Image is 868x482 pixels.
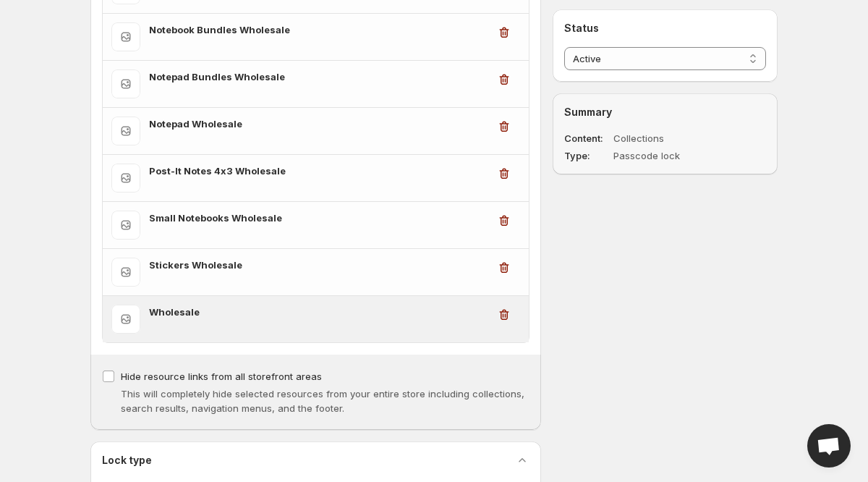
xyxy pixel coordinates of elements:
span: Hide resource links from all storefront areas [121,371,322,382]
a: Open chat [807,424,851,468]
h2: Summary [564,105,766,119]
dd: Passcode lock [613,148,725,163]
dd: Collections [613,131,725,145]
h3: Small Notebooks Wholesale [149,211,488,225]
h2: Lock type [102,453,152,468]
dt: Type: [564,148,610,163]
h3: Notepad Wholesale [149,117,488,131]
span: This will completely hide selected resources from your entire store including collections, search... [121,388,524,414]
h3: Notebook Bundles Wholesale [149,22,488,37]
h3: Wholesale [149,305,488,319]
h3: Notepad Bundles Wholesale [149,69,488,84]
dt: Content: [564,131,610,145]
h3: Post-It Notes 4x3 Wholesale [149,164,488,178]
h3: Stickers Wholesale [149,258,488,272]
h2: Status [564,21,766,35]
